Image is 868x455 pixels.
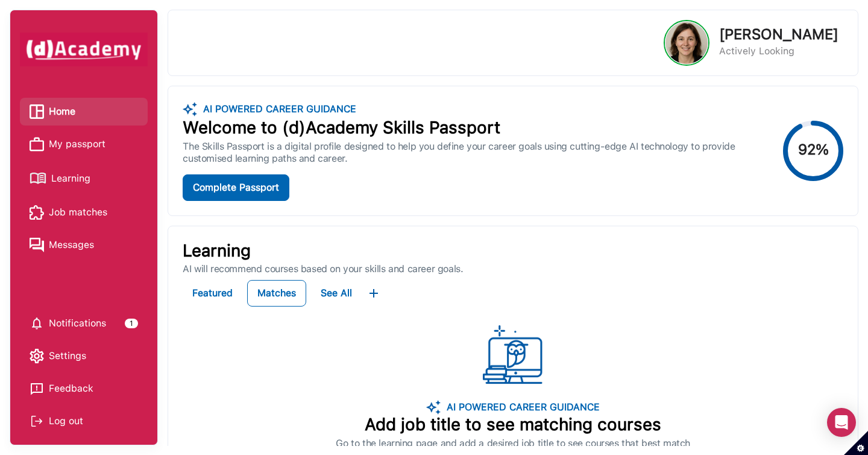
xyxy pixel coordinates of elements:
[30,412,138,430] div: Log out
[49,236,94,254] span: Messages
[483,325,543,386] img: logo
[844,431,868,455] button: Set cookie preferences
[30,238,44,252] img: Messages icon
[51,170,90,188] span: Learning
[30,137,44,151] img: My passport icon
[183,174,289,201] button: Complete Passport
[183,241,843,261] p: Learning
[183,141,778,165] div: The Skills Passport is a digital profile designed to help you define your career goals using cutt...
[30,236,138,254] a: Messages iconMessages
[30,104,44,119] img: Home icon
[183,101,197,118] img: ...
[125,319,138,328] div: 1
[49,135,105,153] span: My passport
[30,316,44,331] img: setting
[719,44,838,59] p: Actively Looking
[30,349,44,363] img: setting
[193,179,279,196] div: Complete Passport
[183,118,778,138] div: Welcome to (d)Academy Skills Passport
[30,168,138,189] a: Learning iconLearning
[49,203,107,221] span: Job matches
[30,203,138,221] a: Job matches iconJob matches
[719,27,838,42] p: [PERSON_NAME]
[665,22,708,64] img: Profile
[30,414,44,428] img: Log out
[321,285,352,302] div: See All
[441,400,600,415] p: AI POWERED CAREER GUIDANCE
[49,347,86,365] span: Settings
[192,285,233,302] div: Featured
[797,141,828,158] text: 92%
[827,408,856,437] div: Open Intercom Messenger
[183,280,242,307] button: Featured
[30,205,44,220] img: Job matches icon
[30,168,46,189] img: Learning icon
[30,380,138,398] a: Feedback
[183,263,843,275] p: AI will recommend courses based on your skills and career goals.
[426,400,441,415] img: ...
[49,314,106,332] span: Notifications
[20,33,148,66] img: dAcademy
[311,280,362,307] button: See All
[366,286,381,301] img: ...
[30,381,44,396] img: feedback
[365,415,661,435] p: Add job title to see matching courses
[257,285,296,302] div: Matches
[247,280,306,307] button: Matches
[30,135,138,153] a: My passport iconMy passport
[30,103,138,121] a: Home iconHome
[49,103,75,121] span: Home
[197,101,356,118] div: AI POWERED CAREER GUIDANCE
